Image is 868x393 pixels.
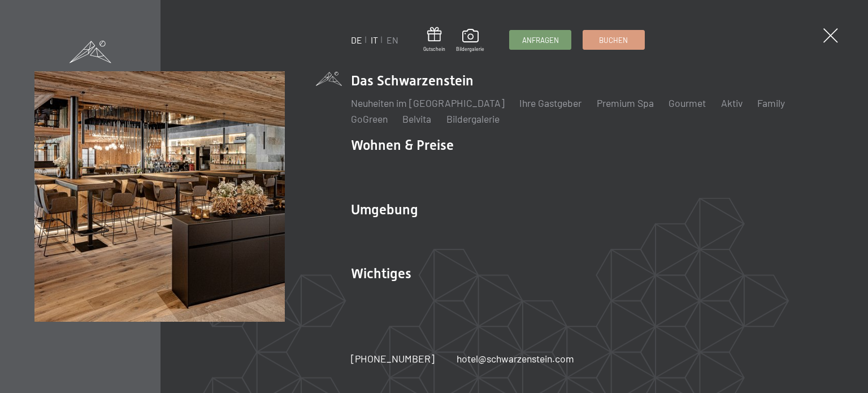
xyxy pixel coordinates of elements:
[721,97,743,109] a: Aktiv
[371,34,378,45] a: IT
[351,113,388,125] a: GoGreen
[510,31,571,49] a: Anfragen
[757,97,785,109] a: Family
[351,97,505,109] a: Neuheiten im [GEOGRAPHIC_DATA]
[351,34,362,45] a: DE
[387,34,398,45] a: EN
[402,113,431,125] a: Belvita
[519,97,581,109] a: Ihre Gastgeber
[423,46,445,53] span: Gutschein
[456,29,484,53] a: Bildergalerie
[351,352,435,365] span: [PHONE_NUMBER]
[669,97,706,109] a: Gourmet
[423,27,445,53] a: Gutschein
[456,46,484,53] span: Bildergalerie
[457,352,574,366] a: hotel@schwarzenstein.com
[446,113,500,125] a: Bildergalerie
[599,35,628,45] span: Buchen
[351,352,435,366] a: [PHONE_NUMBER]
[522,35,559,45] span: Anfragen
[597,97,654,109] a: Premium Spa
[583,31,644,49] a: Buchen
